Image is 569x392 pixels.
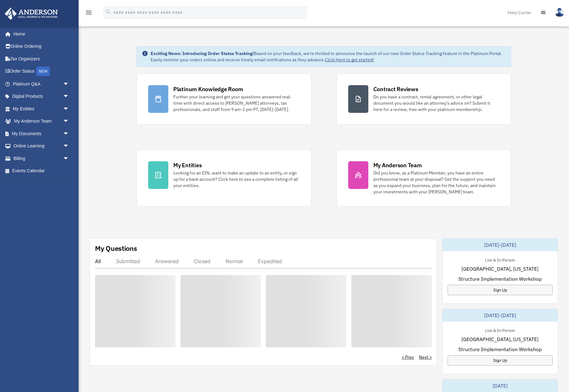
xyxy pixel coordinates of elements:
div: Do you have a contract, rental agreement, or other legal document you would like an attorney's ad... [373,94,500,113]
div: Further your learning and get your questions answered real-time with direct access to [PERSON_NAM... [173,94,300,113]
div: Normal [226,258,243,264]
div: Live & In-Person [480,256,520,263]
span: Structure Implementation Workshop [458,345,542,353]
div: NEW [36,67,50,76]
span: arrow_drop_down [63,152,75,165]
div: [DATE]-[DATE] [443,309,558,322]
span: arrow_drop_down [63,102,75,115]
a: My Anderson Teamarrow_drop_down [4,115,79,128]
a: My Entitiesarrow_drop_down [4,102,79,115]
div: My Questions [95,244,137,253]
a: Next > [419,354,432,360]
div: Submitted [116,258,140,264]
strong: Exciting News: Introducing Order Status Tracking! [151,51,254,56]
a: Contract Reviews Do you have a contract, rental agreement, or other legal document you would like... [337,74,511,124]
span: arrow_drop_down [63,115,75,128]
i: menu [85,9,92,16]
a: Platinum Q&Aarrow_drop_down [4,78,79,90]
div: All [95,258,101,264]
div: Closed [194,258,210,264]
a: < Prev [402,354,414,360]
a: My Entities Looking for an EIN, want to make an update to an entity, or sign up for a bank accoun... [137,150,311,207]
div: My Anderson Team [373,161,422,169]
img: Anderson Advisors Platinum Portal [3,8,60,20]
span: arrow_drop_down [63,90,75,103]
div: My Entities [173,161,202,169]
div: [DATE]-[DATE] [443,239,558,251]
a: Billingarrow_drop_down [4,152,79,165]
a: Home [4,28,75,40]
span: [GEOGRAPHIC_DATA], [US_STATE] [461,265,538,273]
a: Events Calendar [4,165,79,177]
div: Looking for an EIN, want to make an update to an entity, or sign up for a bank account? Click her... [173,170,300,189]
div: Live & In-Person [480,327,520,333]
a: Order StatusNEW [4,65,79,78]
span: arrow_drop_down [63,78,75,91]
a: Online Learningarrow_drop_down [4,140,79,152]
a: Sign Up [448,285,553,295]
a: Sign Up [448,355,553,366]
i: search [105,8,112,15]
a: Digital Productsarrow_drop_down [4,90,79,103]
div: Expedited [258,258,282,264]
div: Contract Reviews [373,85,418,93]
div: Based on your feedback, we're thrilled to announce the launch of our new Order Status Tracking fe... [151,50,506,63]
a: Tax Organizers [4,52,79,65]
a: Click Here to get started! [325,57,374,63]
a: My Anderson Team Did you know, as a Platinum Member, you have an entire professional team at your... [337,150,511,207]
a: Platinum Knowledge Room Further your learning and get your questions answered real-time with dire... [137,74,311,124]
span: [GEOGRAPHIC_DATA], [US_STATE] [461,335,538,343]
span: arrow_drop_down [63,127,75,140]
a: My Documentsarrow_drop_down [4,127,79,140]
div: Did you know, as a Platinum Member, you have an entire professional team at your disposal? Get th... [373,170,500,195]
img: User Pic [555,8,564,17]
span: Structure Implementation Workshop [458,275,542,283]
div: Answered [155,258,179,264]
div: Platinum Knowledge Room [173,85,243,93]
a: menu [85,11,92,16]
span: arrow_drop_down [63,140,75,153]
div: [DATE] [443,379,558,392]
a: Online Ordering [4,40,79,53]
